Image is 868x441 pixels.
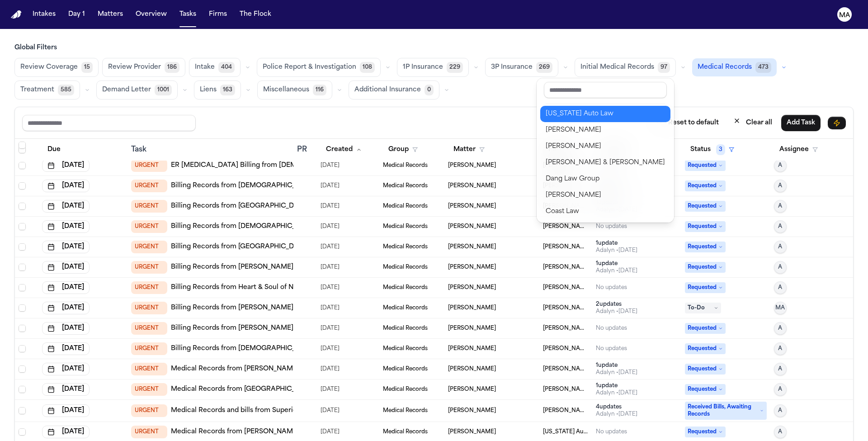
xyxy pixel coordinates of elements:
div: [PERSON_NAME] [546,141,665,152]
div: [PERSON_NAME] [546,125,665,136]
div: Firm [537,78,674,223]
div: Coast Law [546,206,665,217]
div: [US_STATE] Auto Law [546,109,665,119]
div: Dang Law Group [546,174,665,185]
div: [PERSON_NAME] [546,190,665,201]
div: [PERSON_NAME] & [PERSON_NAME] [546,157,665,168]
